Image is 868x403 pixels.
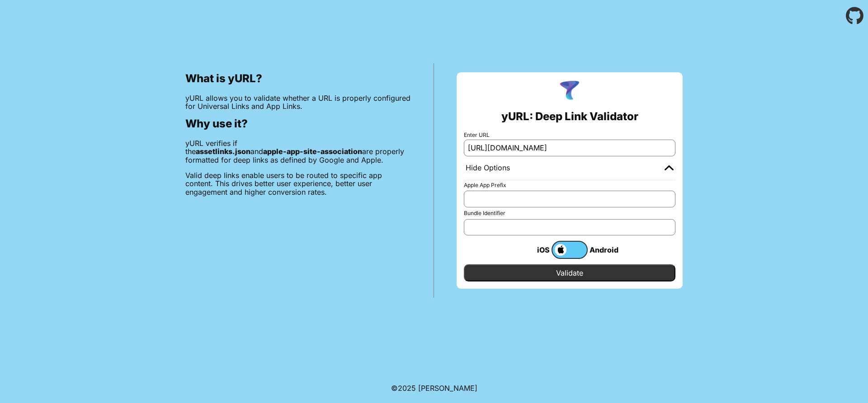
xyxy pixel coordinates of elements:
[185,94,411,111] p: yURL allows you to validate whether a URL is properly configured for Universal Links and App Links.
[558,80,581,103] img: yURL Logo
[501,110,638,123] h2: yURL: Deep Link Validator
[466,164,510,173] div: Hide Options
[464,210,675,216] label: Bundle Identifier
[185,72,411,85] h2: What is yURL?
[464,132,675,138] label: Enter URL
[398,384,416,393] span: 2025
[196,147,250,156] b: assetlinks.json
[464,264,675,281] input: Validate
[391,373,477,403] footer: ©
[464,140,675,156] input: e.g. https://app.chayev.com/xyx
[588,244,624,256] div: Android
[185,139,411,164] p: yURL verifies if the and are properly formatted for deep links as defined by Google and Apple.
[263,147,362,156] b: apple-app-site-association
[515,244,552,256] div: iOS
[418,384,477,393] a: Michael Ibragimchayev's Personal Site
[665,165,674,170] img: chevron
[464,182,675,188] label: Apple App Prefix
[185,171,411,196] p: Valid deep links enable users to be routed to specific app content. This drives better user exper...
[185,117,411,130] h2: Why use it?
